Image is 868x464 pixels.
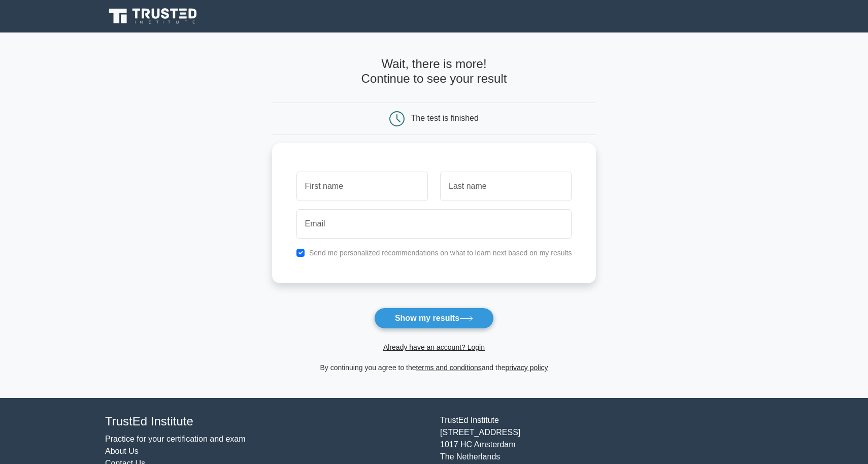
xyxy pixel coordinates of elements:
div: By continuing you agree to the and the [266,361,603,374]
a: terms and conditions [416,363,482,372]
input: First name [296,172,428,201]
div: The test is finished [411,114,479,122]
h4: TrustEd Institute [105,414,428,429]
a: About Us [105,447,139,455]
input: Last name [440,172,572,201]
label: Send me personalized recommendations on what to learn next based on my results [309,249,572,257]
input: Email [296,209,572,239]
a: Practice for your certification and exam [105,435,246,443]
a: privacy policy [506,363,548,372]
h4: Wait, there is more! Continue to see your result [272,57,596,86]
a: Already have an account? Login [383,343,485,351]
button: Show my results [374,308,494,329]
